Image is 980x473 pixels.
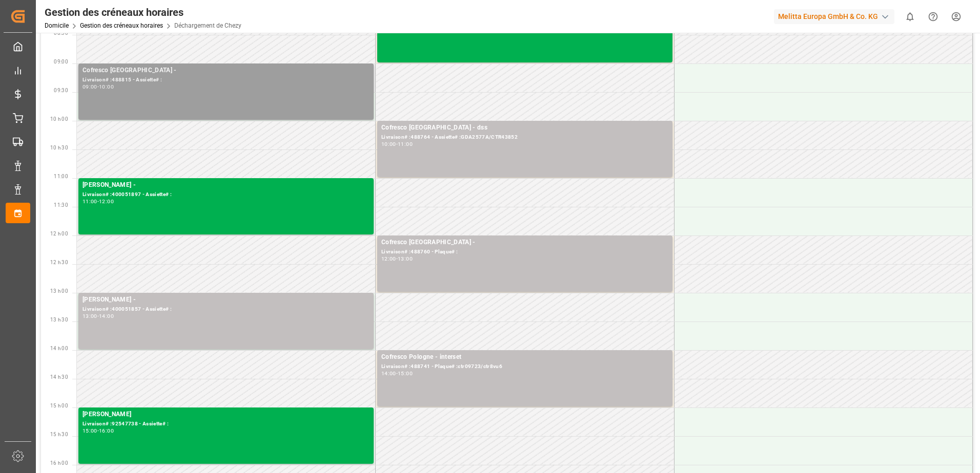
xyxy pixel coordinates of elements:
div: 09:00 [83,84,97,89]
div: 10:00 [381,142,396,146]
div: 12:00 [99,199,114,204]
div: Livraison# :400051857 - Assiette# : [83,305,370,314]
span: 09:00 [54,59,68,64]
span: 11:30 [54,202,68,208]
span: 16 h 00 [50,460,68,466]
div: - [97,428,99,433]
div: Gestion des créneaux horaires [45,5,241,20]
div: Cofresco Pologne - interset [381,352,668,362]
div: 13:00 [398,256,413,261]
span: 13 h 00 [50,288,68,294]
div: 10:00 [99,84,114,89]
div: 13:00 [83,314,97,318]
div: - [396,371,398,376]
span: 13 h 30 [50,317,68,322]
span: 15 h 00 [50,403,68,408]
span: 09:30 [54,88,68,93]
div: Livraison# :400051897 - Assiette# : [83,190,370,199]
span: 14 h 00 [50,346,68,351]
div: Livraison# :488764 - Assiette# :GDA2577A/CTR43852 [381,133,668,142]
div: Cofresco [GEOGRAPHIC_DATA] - [83,66,370,76]
span: 12 h 30 [50,260,68,265]
div: 15:00 [83,428,97,433]
div: - [396,142,398,146]
div: [PERSON_NAME] - [83,180,370,190]
a: Domicile [45,22,69,29]
div: 15:00 [398,371,413,376]
div: - [396,256,398,261]
div: 14:00 [381,371,396,376]
span: 14 h 30 [50,374,68,380]
div: 12:00 [381,256,396,261]
span: 10 h 00 [50,116,68,122]
div: Livraison# :488760 - Plaque# : [381,248,668,256]
div: - [97,199,99,204]
div: 14:00 [99,314,114,318]
div: Livraison# :92547738 - Assiette# : [83,420,370,428]
span: 10 h 30 [50,145,68,150]
div: Cofresco [GEOGRAPHIC_DATA] - [381,238,668,248]
div: Livraison# :488815 - Assiette# : [83,76,370,84]
div: 11:00 [398,142,413,146]
div: - [97,84,99,89]
div: Cofresco [GEOGRAPHIC_DATA] - dss [381,123,668,133]
a: Gestion des créneaux horaires [80,22,163,29]
span: 15 h 30 [50,432,68,437]
div: 16:00 [99,428,114,433]
div: - [97,314,99,318]
div: 11:00 [83,199,97,204]
div: Livraison# :488741 - Plaque# :ctr09723/ctr8vu6 [381,362,668,371]
div: [PERSON_NAME] [83,410,370,420]
span: 12 h 00 [50,231,68,236]
span: 11:00 [54,174,68,179]
div: [PERSON_NAME] - [83,295,370,305]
